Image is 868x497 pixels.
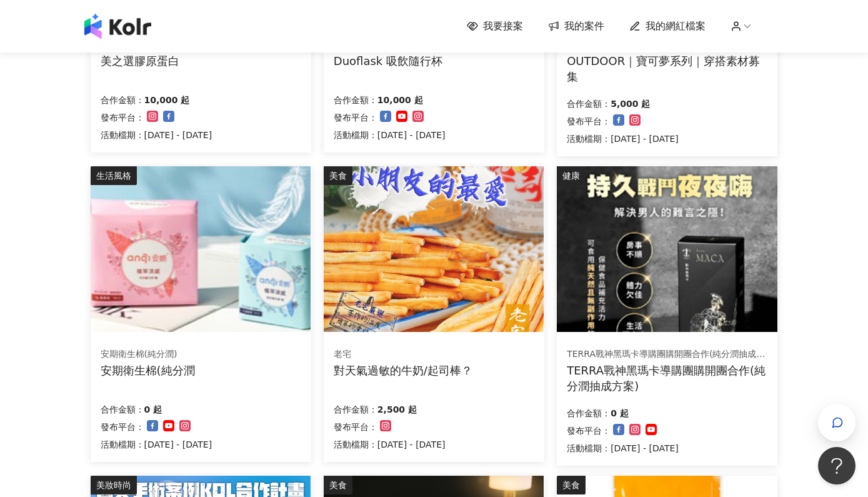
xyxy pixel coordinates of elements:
[557,476,586,494] div: 美食
[334,419,377,434] p: 發布平台：
[557,166,777,332] img: TERRA戰神黑瑪卡
[467,19,523,33] a: 我要接案
[324,166,352,185] div: 美食
[324,166,544,332] img: 老宅牛奶棒/老宅起司棒
[377,93,423,108] p: 10,000 起
[567,348,767,361] div: TERRA戰神黑瑪卡導購團購開團合作(純分潤抽成方案)
[84,14,151,39] img: logo
[334,110,377,125] p: 發布平台：
[91,476,137,494] div: 美妝時尚
[818,447,856,484] iframe: Help Scout Beacon - Open
[101,128,212,143] p: 活動檔期：[DATE] - [DATE]
[567,441,679,456] p: 活動檔期：[DATE] - [DATE]
[557,166,586,185] div: 健康
[91,166,311,332] img: 安期衛生棉
[101,53,179,69] div: 美之選膠原蛋白
[567,53,767,84] div: OUTDOOR｜寶可夢系列｜穿搭素材募集
[334,363,472,378] div: 對天氣過敏的牛奶/起司棒？
[564,19,604,33] span: 我的案件
[144,93,190,108] p: 10,000 起
[567,131,679,146] p: 活動檔期：[DATE] - [DATE]
[611,406,629,421] p: 0 起
[101,93,144,108] p: 合作金額：
[101,110,144,125] p: 發布平台：
[334,93,377,108] p: 合作金額：
[377,402,417,417] p: 2,500 起
[629,19,706,33] a: 我的網紅檔案
[567,406,611,421] p: 合作金額：
[548,19,604,33] a: 我的案件
[611,96,650,111] p: 5,000 起
[334,437,446,452] p: 活動檔期：[DATE] - [DATE]
[324,476,352,494] div: 美食
[144,402,162,417] p: 0 起
[483,19,523,33] span: 我要接案
[91,166,137,185] div: 生活風格
[334,128,446,143] p: 活動檔期：[DATE] - [DATE]
[567,114,611,129] p: 發布平台：
[101,348,195,361] div: 安期衛生棉(純分潤)
[101,437,212,452] p: 活動檔期：[DATE] - [DATE]
[334,402,377,417] p: 合作金額：
[101,419,144,434] p: 發布平台：
[334,53,442,69] div: Duoflask 吸飲隨行杯
[567,423,611,438] p: 發布平台：
[334,348,472,361] div: 老宅
[567,363,767,394] div: TERRA戰神黑瑪卡導購團購開團合作(純分潤抽成方案)
[101,402,144,417] p: 合作金額：
[646,19,706,33] span: 我的網紅檔案
[101,363,195,378] div: 安期衛生棉(純分潤
[567,96,611,111] p: 合作金額：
